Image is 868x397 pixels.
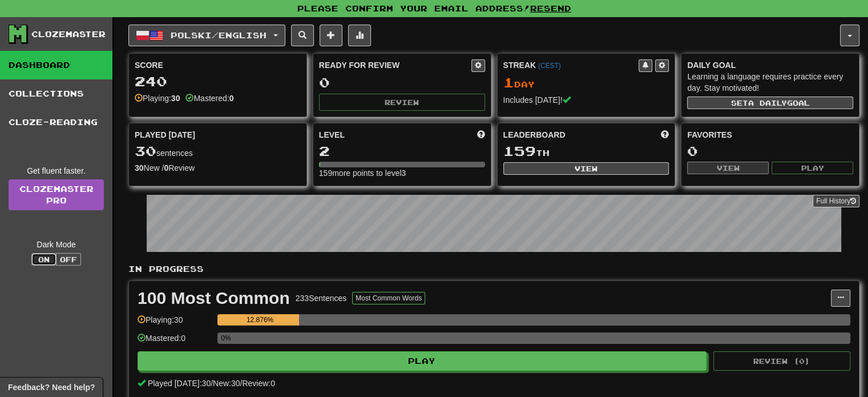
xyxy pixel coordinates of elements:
strong: 0 [229,94,234,103]
div: Includes [DATE]! [503,94,669,106]
div: Playing: [135,93,180,104]
span: Leaderboard [503,129,566,141]
div: Clozemaster [31,29,106,40]
div: 159 more points to level 3 [319,167,485,179]
div: 2 [319,144,485,158]
div: Learning a language requires practice every day. Stay motivated! [687,71,853,94]
span: 1 [503,74,514,90]
div: Streak [503,59,639,71]
div: Playing: 30 [138,314,212,333]
a: (CEST) [538,62,561,70]
button: Seta dailygoal [687,97,853,109]
button: Add sentence to collection [320,25,342,46]
span: / [240,379,243,388]
a: ClozemasterPro [9,179,104,210]
p: In Progress [128,263,859,275]
div: 12.876% [221,314,299,326]
div: Daily Goal [687,59,853,71]
span: / [211,379,213,388]
strong: 30 [135,163,144,173]
a: Resend [530,3,571,13]
button: Off [56,253,81,266]
div: 100 Most Common [138,290,290,307]
div: Favorites [687,129,853,141]
div: Get fluent faster. [9,165,104,177]
strong: 30 [171,94,180,103]
span: This week in points, UTC [661,129,669,141]
div: 233 Sentences [296,292,347,304]
span: Played [DATE]: 30 [148,379,211,388]
button: Play [772,162,853,174]
div: Mastered: 0 [138,332,212,351]
div: New / Review [135,162,301,174]
button: Polski/English [128,25,285,46]
span: Played [DATE] [135,129,195,141]
span: New: 30 [213,379,240,388]
div: Dark Mode [9,239,104,250]
button: Most Common Words [352,292,425,304]
span: Open feedback widget [8,382,95,393]
button: Search sentences [291,25,314,46]
span: Polski / English [171,30,267,40]
div: Mastered: [185,93,233,104]
button: View [503,162,669,175]
span: 159 [503,143,536,159]
button: On [31,253,56,266]
div: 240 [135,74,301,89]
button: Play [138,351,706,371]
div: Day [503,75,669,90]
button: View [687,162,769,174]
div: sentences [135,144,301,159]
button: More stats [348,25,371,46]
div: Ready for Review [319,59,471,71]
span: Score more points to level up [477,129,485,141]
span: 30 [135,143,156,159]
button: Review [319,94,485,111]
button: Review (0) [713,351,850,371]
div: th [503,144,669,159]
div: 0 [687,144,853,158]
span: Review: 0 [242,379,275,388]
span: Level [319,129,345,141]
span: a daily [748,99,787,107]
div: Score [135,59,301,71]
strong: 0 [164,163,168,173]
div: 0 [319,75,485,90]
button: Full History [813,195,859,207]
